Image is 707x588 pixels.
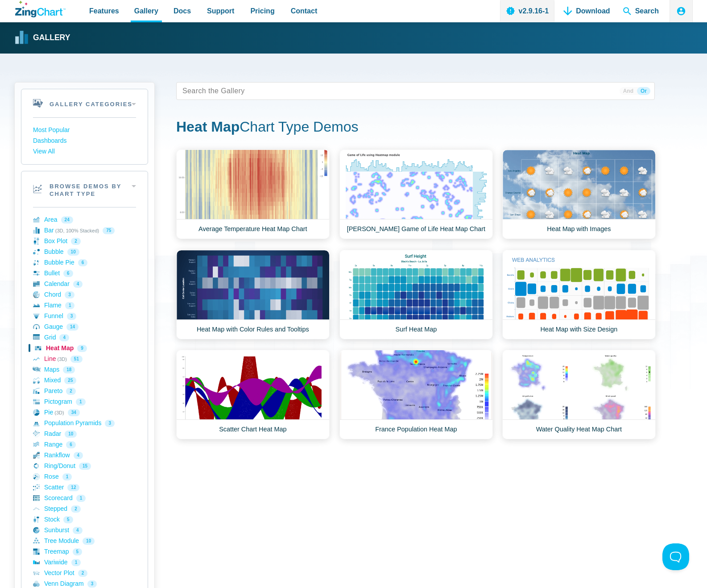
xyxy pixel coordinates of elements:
[502,350,656,439] a: Water Quality Heat Map Chart
[15,31,70,45] a: Gallery
[291,5,318,17] span: Contact
[176,250,330,340] a: Heat Map with Color Rules and Tooltips
[33,34,70,42] strong: Gallery
[250,5,274,17] span: Pricing
[339,250,493,340] a: Surf Heat Map
[620,87,637,95] span: And
[502,149,656,239] a: Heat Map with Images
[339,149,493,239] a: [PERSON_NAME] Game of Life Heat Map Chart
[207,5,234,17] span: Support
[176,149,330,239] a: Average Temperature Heat Map Chart
[176,350,330,439] a: Scatter Chart Heat Map
[502,250,656,340] a: Heat Map with Size Design
[33,146,136,157] a: View All
[15,1,66,17] a: ZingChart Logo. Click to return to the homepage
[89,5,119,17] span: Features
[174,5,191,17] span: Docs
[21,171,148,207] h2: Browse Demos By Chart Type
[33,125,136,136] a: Most Popular
[662,543,689,570] iframe: Toggle Customer Support
[176,118,655,138] h1: Chart Type Demos
[339,350,493,439] a: France Population Heat Map
[637,87,650,95] span: Or
[134,5,158,17] span: Gallery
[33,136,136,146] a: Dashboards
[21,89,148,117] h2: Gallery Categories
[176,119,240,135] strong: Heat Map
